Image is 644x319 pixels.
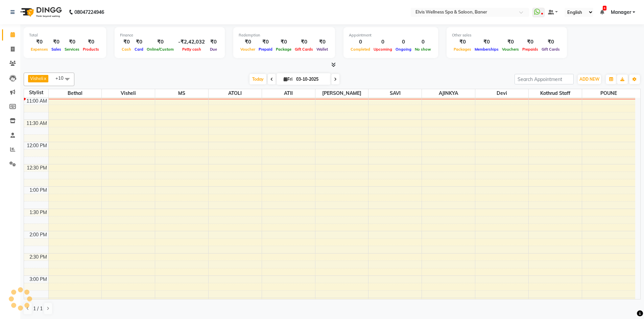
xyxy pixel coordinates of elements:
[315,47,330,52] span: Wallet
[25,120,48,127] div: 11:30 AM
[28,276,48,283] div: 3:00 PM
[120,38,133,46] div: ₹0
[349,38,372,46] div: 0
[102,89,155,98] span: Visheli
[315,38,330,46] div: ₹0
[600,9,604,15] a: 6
[394,38,413,46] div: 0
[28,231,48,238] div: 2:00 PM
[63,38,81,46] div: ₹0
[155,89,208,98] span: MS
[521,38,540,46] div: ₹0
[349,47,372,52] span: Completed
[413,47,433,52] span: No show
[611,9,631,16] span: Manager
[133,38,145,46] div: ₹0
[29,38,50,46] div: ₹0
[515,74,574,84] input: Search Appointment
[74,3,104,22] b: 08047224946
[30,76,43,81] span: Visheli
[28,298,48,305] div: 3:30 PM
[349,32,433,38] div: Appointment
[208,38,219,46] div: ₹0
[249,74,266,84] span: Today
[294,74,328,84] input: 2025-10-03
[50,47,63,52] span: Sales
[209,89,262,98] span: ATOLI
[521,47,540,52] span: Prepaids
[257,47,274,52] span: Prepaid
[582,89,635,98] span: POUNE
[500,38,521,46] div: ₹0
[175,38,208,46] div: -₹2,42,032
[473,47,500,52] span: Memberships
[578,75,601,84] button: ADD NEW
[63,47,81,52] span: Services
[274,38,293,46] div: ₹0
[394,47,413,52] span: Ongoing
[120,32,219,38] div: Finance
[43,76,46,81] a: x
[55,75,69,81] span: +10
[49,89,102,98] span: Bethal
[315,89,368,98] span: [PERSON_NAME]
[208,47,219,52] span: Due
[28,209,48,216] div: 1:30 PM
[25,142,48,149] div: 12:00 PM
[579,77,599,82] span: ADD NEW
[540,47,562,52] span: Gift Cards
[28,187,48,194] div: 1:00 PM
[372,38,394,46] div: 0
[239,32,330,38] div: Redemption
[475,89,528,98] span: Devi
[282,77,294,82] span: Fri
[473,38,500,46] div: ₹0
[372,47,394,52] span: Upcoming
[25,164,48,171] div: 12:30 PM
[239,47,257,52] span: Voucher
[452,32,562,38] div: Other sales
[274,47,293,52] span: Package
[293,38,315,46] div: ₹0
[452,47,473,52] span: Packages
[133,47,145,52] span: Card
[120,47,133,52] span: Cash
[413,38,433,46] div: 0
[293,47,315,52] span: Gift Cards
[603,6,606,10] span: 6
[81,38,101,46] div: ₹0
[24,89,48,96] div: Stylist
[540,38,562,46] div: ₹0
[28,254,48,261] div: 2:30 PM
[257,38,274,46] div: ₹0
[452,38,473,46] div: ₹0
[239,38,257,46] div: ₹0
[500,47,521,52] span: Vouchers
[29,47,50,52] span: Expenses
[81,47,101,52] span: Products
[50,38,63,46] div: ₹0
[181,47,203,52] span: Petty cash
[262,89,315,98] span: ATII
[29,32,101,38] div: Total
[33,305,43,312] span: 1 / 1
[17,3,64,22] img: logo
[422,89,475,98] span: AJINKYA
[529,89,582,98] span: Kothrud Staff
[25,98,48,105] div: 11:00 AM
[145,47,175,52] span: Online/Custom
[368,89,422,98] span: SAVI
[145,38,175,46] div: ₹0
